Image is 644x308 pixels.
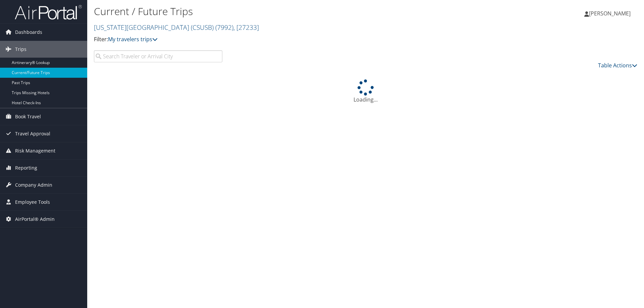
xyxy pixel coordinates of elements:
span: Travel Approval [15,125,50,142]
span: ( 7992 ) [215,23,233,32]
span: Book Travel [15,108,41,125]
span: AirPortal® Admin [15,211,55,228]
span: Company Admin [15,177,52,193]
div: Loading... [94,79,637,104]
span: Risk Management [15,142,55,159]
span: Dashboards [15,24,42,41]
h1: Current / Future Trips [94,4,456,18]
span: Employee Tools [15,194,50,210]
a: [PERSON_NAME] [584,3,637,23]
span: Trips [15,41,26,58]
p: Filter: [94,35,456,44]
a: Table Actions [598,62,637,69]
a: [US_STATE][GEOGRAPHIC_DATA] (CSUSB) [94,23,259,32]
a: My travelers trips [108,36,158,43]
input: Search Traveler or Arrival City [94,50,222,62]
span: [PERSON_NAME] [589,10,631,17]
span: , [ 27233 ] [233,23,259,32]
img: airportal-logo.png [15,4,82,20]
span: Reporting [15,160,37,176]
